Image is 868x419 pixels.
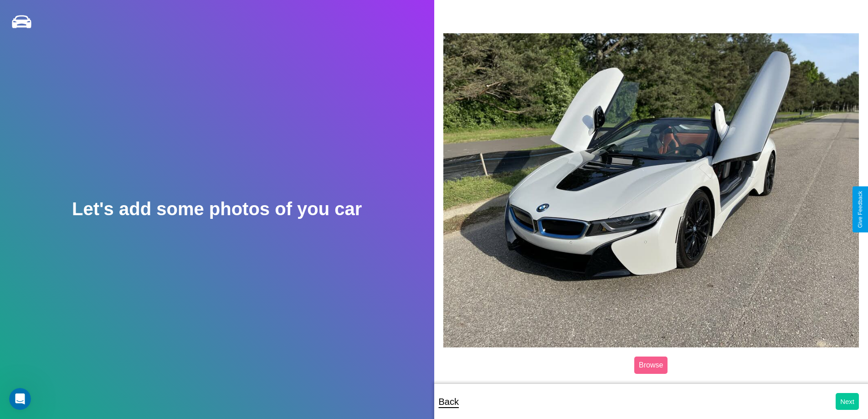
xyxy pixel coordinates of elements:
p: Back [439,393,459,410]
button: Next [836,393,859,410]
h2: Let's add some photos of you car [72,199,362,219]
img: posted [443,33,859,347]
label: Browse [634,357,668,374]
iframe: Intercom live chat [9,388,31,410]
div: Give Feedback [857,191,863,228]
